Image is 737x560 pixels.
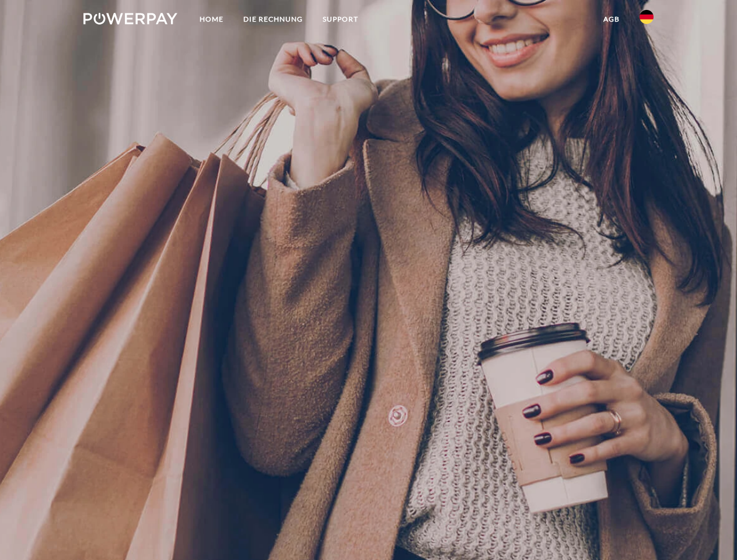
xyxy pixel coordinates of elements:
[83,13,177,24] img: logo-powerpay-white.svg
[190,9,233,30] a: Home
[593,9,630,30] a: agb
[640,10,654,24] img: de
[233,9,313,30] a: DIE RECHNUNG
[313,9,368,30] a: SUPPORT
